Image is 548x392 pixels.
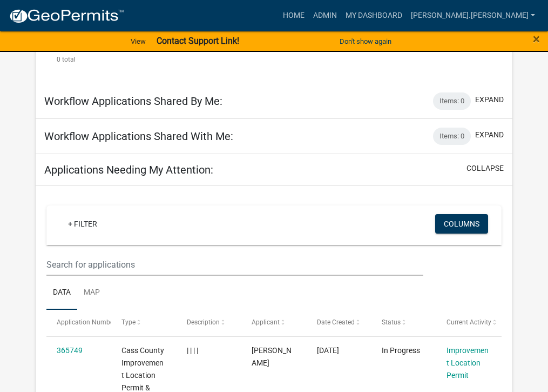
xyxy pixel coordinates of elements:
div: Items: 0 [433,92,471,110]
datatable-header-cell: Applicant [241,310,306,336]
datatable-header-cell: Application Number [46,310,111,336]
span: Status [382,318,401,326]
span: Ralph Koppe [252,346,292,367]
span: Description [187,318,220,326]
datatable-header-cell: Type [111,310,176,336]
div: Items: 0 [433,128,471,145]
button: Don't show again [335,32,396,50]
input: Search for applications [46,254,423,276]
datatable-header-cell: Status [371,310,436,336]
div: 0 total [46,46,502,73]
a: Admin [309,5,341,26]
h5: Workflow Applications Shared By Me: [44,95,222,108]
span: In Progress [382,346,420,355]
button: expand [475,129,504,141]
h5: Applications Needing My Attention: [44,163,213,176]
a: Map [77,276,106,310]
a: Home [279,5,309,26]
h5: Workflow Applications Shared With Me: [44,130,233,143]
span: Current Activity [446,318,491,326]
a: 365749 [57,346,83,355]
datatable-header-cell: Current Activity [436,310,501,336]
datatable-header-cell: Description [177,310,241,336]
span: Applicant [252,318,280,326]
span: × [533,31,540,46]
span: Type [121,318,136,326]
a: My Dashboard [341,5,407,26]
button: collapse [466,163,504,174]
a: + Filter [59,214,106,234]
a: View [126,32,150,50]
span: Date Created [317,318,355,326]
span: Application Number [57,318,116,326]
span: | | | | [187,346,198,355]
button: expand [475,94,504,105]
a: Improvement Location Permit [446,346,489,380]
span: 01/17/2025 [317,346,339,355]
a: Data [46,276,77,310]
button: Columns [435,214,488,234]
button: Close [533,32,540,45]
a: [PERSON_NAME].[PERSON_NAME] [407,5,539,26]
datatable-header-cell: Date Created [306,310,371,336]
strong: Contact Support Link! [157,36,239,46]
